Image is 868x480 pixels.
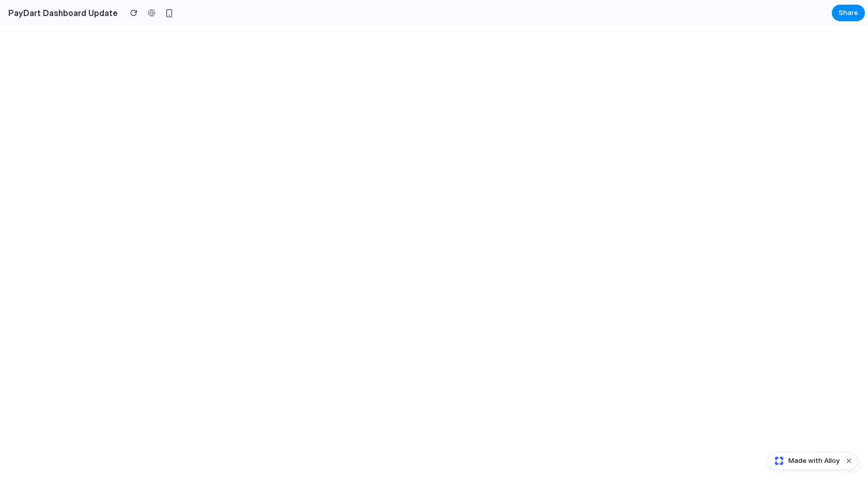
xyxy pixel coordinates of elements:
button: Share [832,5,865,21]
button: Dismiss watermark [843,455,855,467]
a: Made with Alloy [768,456,841,466]
h2: PayDart Dashboard Update [4,7,118,19]
span: Made with Alloy [788,456,840,466]
span: Share [839,8,858,18]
